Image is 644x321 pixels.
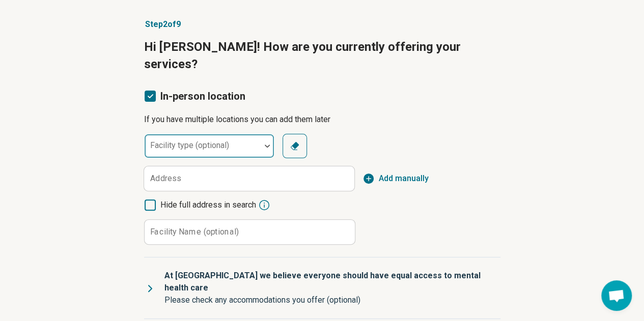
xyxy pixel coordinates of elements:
[144,257,500,318] summary: At [GEOGRAPHIC_DATA] we believe everyone should have equal access to mental health carePlease che...
[144,39,500,73] p: Hi [PERSON_NAME]! How are you currently offering your services?
[601,280,632,311] div: Open chat
[160,90,245,102] span: In-person location
[150,174,181,183] label: Address
[144,18,500,31] p: Step 2 of 9
[379,172,429,185] span: Add manually
[160,199,256,211] span: Hide full address in search
[164,294,492,306] p: Please check any accommodations you offer (optional)
[164,270,492,294] p: At [GEOGRAPHIC_DATA] we believe everyone should have equal access to mental health care
[150,140,229,150] label: Facility type (optional)
[144,113,500,126] p: If you have multiple locations you can add them later
[362,172,429,185] button: Add manually
[150,227,239,236] label: Facility Name (optional)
